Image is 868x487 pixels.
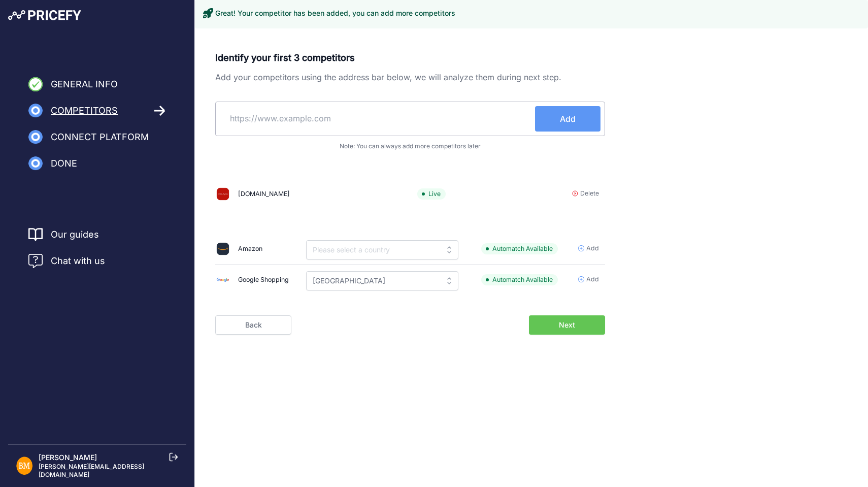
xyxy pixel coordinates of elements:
span: Add [560,113,576,125]
a: Back [215,315,291,335]
span: Add [586,244,599,253]
span: Competitors [51,104,118,118]
input: Please select a country [306,271,458,290]
span: Live [417,188,446,200]
span: Automatch Available [481,243,558,255]
span: Connect Platform [51,130,149,144]
span: Done [51,156,77,171]
input: https://www.example.com [220,106,535,131]
span: Delete [580,189,599,199]
p: [PERSON_NAME][EMAIL_ADDRESS][DOMAIN_NAME] [39,463,178,479]
span: Next [559,320,575,330]
span: Automatch Available [481,274,558,286]
p: Add your competitors using the address bar below, we will analyze them during next step. [215,71,605,83]
h3: Great! Your competitor has been added, you can add more competitors [215,8,455,18]
button: Next [529,315,605,335]
a: Our guides [51,228,99,242]
div: Amazon [238,244,262,254]
span: Add [586,275,599,284]
div: Google Shopping [238,275,289,285]
a: Chat with us [28,254,105,268]
button: Add [535,106,600,132]
img: Pricefy Logo [8,10,81,20]
p: [PERSON_NAME] [39,452,178,463]
input: Please select a country [306,240,458,259]
p: Note: You can always add more competitors later [215,142,605,150]
p: Identify your first 3 competitors [215,51,605,65]
div: [DOMAIN_NAME] [238,189,290,199]
span: General Info [51,77,118,91]
span: Chat with us [51,254,105,268]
